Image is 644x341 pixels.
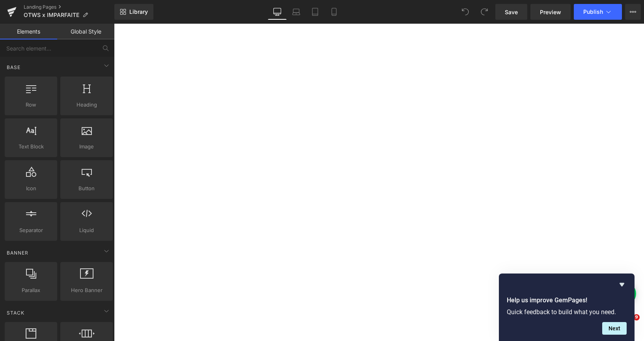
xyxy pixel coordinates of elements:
h2: Help us improve GemPages! [507,296,627,305]
span: Parallax [7,286,55,294]
button: Next question [602,322,627,335]
button: Publish [574,4,622,20]
button: Hide survey [617,280,627,289]
a: Laptop [287,4,306,20]
a: Preview [530,4,571,20]
span: Save [505,8,518,16]
span: Button [63,184,110,193]
p: Quick feedback to build what you need. [507,308,627,316]
span: Icon [7,184,55,193]
span: Row [7,101,55,109]
a: Desktop [268,4,287,20]
a: New Library [114,4,153,20]
span: Banner [6,249,29,257]
span: Base [6,64,21,71]
span: Separator [7,226,55,234]
button: More [625,4,641,20]
span: Hero Banner [63,286,110,294]
span: Publish [583,9,603,15]
a: Tablet [306,4,325,20]
span: 9 [633,314,640,320]
button: Undo [457,4,473,20]
span: Text Block [7,142,55,151]
div: Help us improve GemPages! [507,280,627,335]
span: OTWS x IMPARFAITE [24,12,79,18]
a: Mobile [325,4,343,20]
span: Heading [63,101,110,109]
span: Preview [540,8,561,16]
button: Redo [476,4,492,20]
span: Liquid [63,226,110,234]
a: Landing Pages [24,4,114,10]
span: Library [129,8,148,15]
span: Image [63,142,110,151]
span: Stack [6,309,25,317]
a: Global Style [57,24,114,39]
